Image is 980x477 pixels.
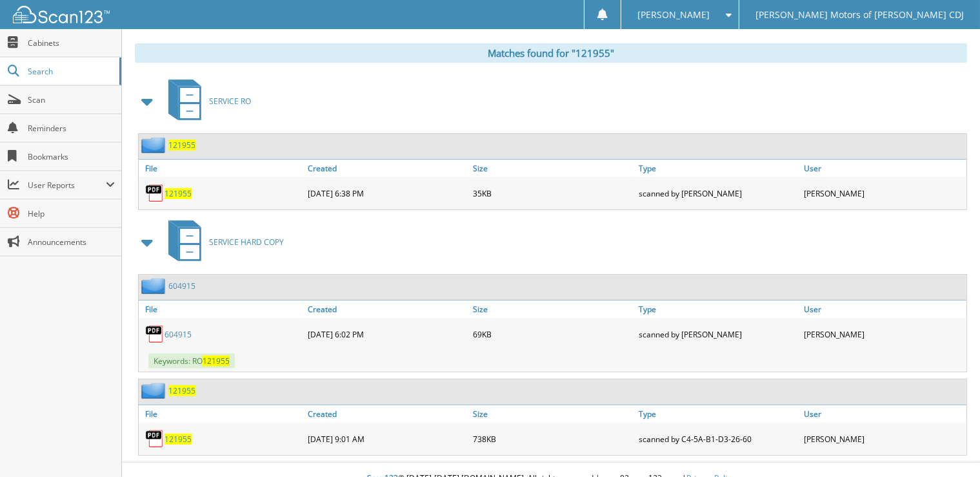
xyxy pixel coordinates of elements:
a: SERVICE HARD COPY [161,217,284,268]
a: Type [635,405,801,423]
a: 121955 [168,140,195,151]
img: folder2.png [141,278,168,294]
span: Keywords: RO [148,354,235,368]
span: 121955 [203,355,230,366]
div: [PERSON_NAME] [801,426,966,452]
a: File [139,301,305,318]
span: SERVICE RO [209,96,251,107]
a: File [139,405,305,423]
span: Scan [28,94,115,105]
div: 738KB [470,426,635,452]
a: File [139,160,305,177]
a: Size [470,405,635,423]
div: scanned by [PERSON_NAME] [635,180,801,206]
span: Reminders [28,123,115,134]
img: scan123-logo-white.svg [13,6,110,23]
a: Size [470,301,635,318]
div: scanned by C4-5A-B1-D3-26-60 [635,426,801,452]
a: Created [305,301,470,318]
div: [DATE] 6:02 PM [305,321,470,347]
img: PDF.png [145,324,165,344]
div: scanned by [PERSON_NAME] [635,321,801,347]
span: Cabinets [28,37,115,48]
div: Matches found for "121955" [135,43,967,63]
div: [DATE] 6:38 PM [305,180,470,206]
img: folder2.png [141,137,168,153]
a: Created [305,160,470,177]
a: 604915 [168,281,195,291]
span: Announcements [28,237,115,248]
a: Created [305,405,470,423]
span: Search [28,66,113,77]
a: User [801,301,966,318]
span: SERVICE HARD COPY [209,237,284,248]
span: [PERSON_NAME] Motors of [PERSON_NAME] CDJ [755,11,964,19]
div: [DATE] 9:01 AM [305,426,470,452]
div: [PERSON_NAME] [801,321,966,347]
a: SERVICE RO [161,76,251,127]
span: Help [28,208,115,219]
img: PDF.png [145,429,165,449]
a: Type [635,301,801,318]
a: Type [635,160,801,177]
a: 121955 [168,385,195,396]
div: 69KB [470,321,635,347]
a: 121955 [165,434,192,445]
a: User [801,405,966,423]
span: [PERSON_NAME] [637,11,710,19]
img: folder2.png [141,383,168,399]
a: 121955 [165,188,192,199]
a: 604915 [165,329,192,340]
iframe: Chat Widget [915,415,980,477]
div: [PERSON_NAME] [801,180,966,206]
a: User [801,160,966,177]
span: User Reports [28,180,106,191]
span: Bookmarks [28,151,115,162]
a: Size [470,160,635,177]
img: PDF.png [145,184,165,203]
div: 35KB [470,180,635,206]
